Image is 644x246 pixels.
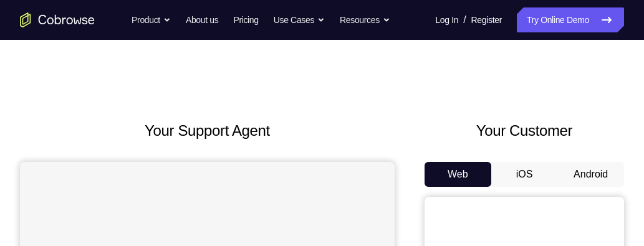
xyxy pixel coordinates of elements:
button: Web [425,162,491,187]
a: Pricing [233,7,258,32]
button: Resources [340,7,390,32]
h2: Your Customer [425,120,624,142]
h2: Your Support Agent [20,120,395,142]
span: / [463,12,466,27]
a: Log In [435,7,458,32]
a: Try Online Demo [517,7,624,32]
button: Use Cases [274,7,325,32]
button: Android [557,162,624,187]
a: Go to the home page [20,12,95,27]
button: Product [132,7,171,32]
a: Register [471,7,502,32]
a: About us [186,7,218,32]
button: iOS [491,162,558,187]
